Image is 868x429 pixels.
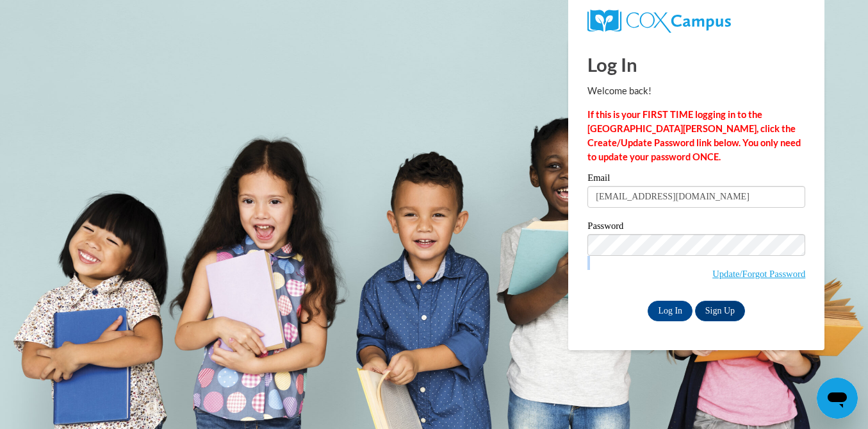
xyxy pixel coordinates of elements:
strong: If this is your FIRST TIME logging in to the [GEOGRAPHIC_DATA][PERSON_NAME], click the Create/Upd... [587,109,801,162]
iframe: Button to launch messaging window [817,378,858,419]
input: Log In [648,301,692,321]
label: Password [587,221,805,234]
p: Welcome back! [587,84,805,98]
a: COX Campus [587,10,805,33]
label: Email [587,173,805,186]
h1: Log In [587,51,805,78]
img: COX Campus [587,10,731,33]
a: Update/Forgot Password [712,269,805,279]
a: Sign Up [695,301,745,321]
